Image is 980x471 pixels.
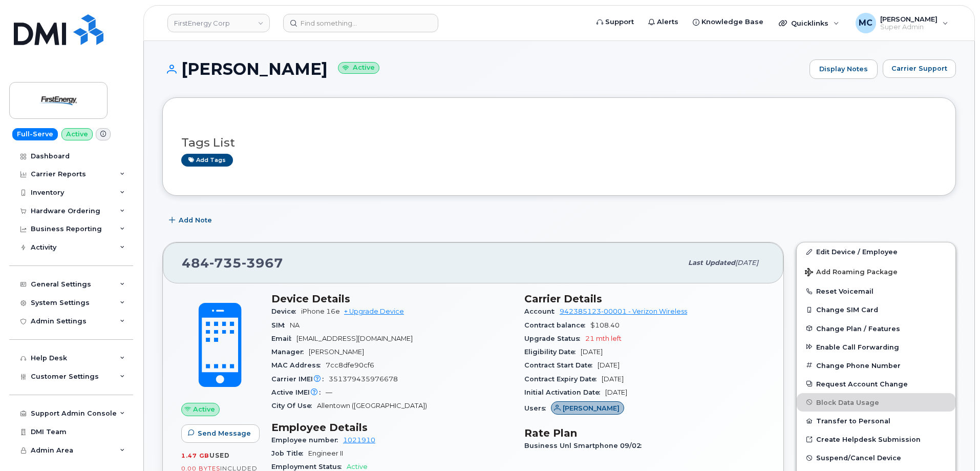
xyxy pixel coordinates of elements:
span: [DATE] [735,259,758,267]
span: Active [193,404,215,414]
span: Initial Activation Date [524,388,605,396]
span: 1.47 GB [181,452,209,459]
span: SIM [271,321,290,329]
small: Active [338,62,379,74]
button: Send Message [181,424,260,443]
span: Send Message [198,428,251,438]
span: MAC Address [271,361,326,369]
button: Change SIM Card [797,300,955,319]
span: Manager [271,348,309,356]
button: Change Plan / Features [797,319,955,338]
a: Display Notes [809,59,878,79]
span: 7cc8dfe90cf6 [326,361,374,369]
h3: Tags List [181,136,937,149]
button: Carrier Support [883,59,956,78]
span: Suspend/Cancel Device [816,454,901,462]
a: Add tags [181,154,233,167]
span: 735 [209,255,242,271]
a: + Upgrade Device [344,308,404,315]
span: Device [271,308,301,315]
span: [PERSON_NAME] [309,348,364,356]
span: [DATE] [605,388,627,396]
span: City Of Use [271,402,317,409]
span: iPhone 16e [301,308,340,315]
a: Edit Device / Employee [797,242,955,261]
h3: Employee Details [271,421,512,434]
span: used [209,452,230,459]
button: Add Note [162,211,221,230]
span: Contract Expiry Date [524,375,602,383]
span: Add Note [179,215,212,225]
a: Create Helpdesk Submission [797,430,955,448]
a: 1021910 [343,436,375,444]
h3: Rate Plan [524,427,765,439]
a: 942385123-00001 - Verizon Wireless [560,308,687,315]
span: Employment Status [271,463,347,470]
span: [EMAIL_ADDRESS][DOMAIN_NAME] [296,335,413,342]
button: Change Phone Number [797,356,955,375]
span: Employee number [271,436,343,444]
span: Carrier IMEI [271,375,329,383]
span: Last updated [688,259,735,267]
span: Contract balance [524,321,590,329]
span: Carrier Support [891,64,947,73]
span: Active [347,463,368,470]
span: [DATE] [581,348,603,356]
span: Email [271,335,296,342]
span: Enable Call Forwarding [816,343,899,351]
span: Upgrade Status [524,335,585,342]
span: 484 [182,255,283,271]
span: Add Roaming Package [805,268,898,278]
button: Suspend/Cancel Device [797,448,955,467]
button: Enable Call Forwarding [797,338,955,356]
a: [PERSON_NAME] [551,404,624,412]
span: Engineer II [308,449,343,457]
button: Transfer to Personal [797,412,955,430]
span: Change Plan / Features [816,324,900,332]
h1: [PERSON_NAME] [162,60,804,78]
h3: Device Details [271,293,512,305]
span: 21 mth left [585,335,622,342]
span: Business Unl Smartphone 09/02 [524,442,647,449]
span: Contract Start Date [524,361,598,369]
span: Job Title [271,449,308,457]
span: Eligibility Date [524,348,581,356]
span: Users [524,404,551,412]
button: Request Account Change [797,375,955,393]
span: 3967 [242,255,283,271]
span: [PERSON_NAME] [563,403,620,413]
span: Account [524,308,560,315]
button: Block Data Usage [797,393,955,412]
span: [DATE] [598,361,620,369]
span: NA [290,321,300,329]
span: $108.40 [590,321,620,329]
h3: Carrier Details [524,293,765,305]
span: — [326,388,332,396]
span: [DATE] [602,375,624,383]
button: Reset Voicemail [797,282,955,300]
button: Add Roaming Package [797,261,955,282]
span: Active IMEI [271,388,326,396]
span: 351379435976678 [329,375,398,383]
span: Allentown ([GEOGRAPHIC_DATA]) [317,402,427,409]
iframe: Messenger Launcher [935,426,972,463]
